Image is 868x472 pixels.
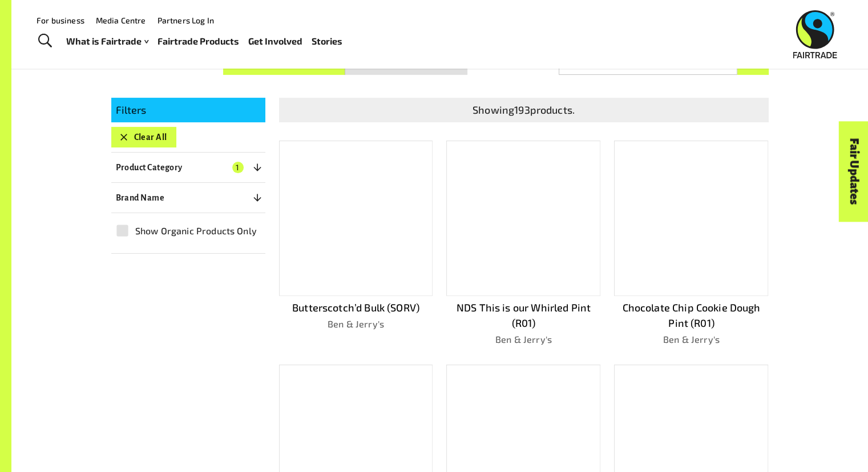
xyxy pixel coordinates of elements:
a: Stories [312,33,342,50]
p: NDS This is our Whirled Pint (R01) [446,300,600,331]
img: Fairtrade Australia New Zealand logo [793,10,837,58]
p: Product Category [116,161,183,174]
span: 1 [232,162,244,173]
p: Filters [116,102,261,118]
a: NDS This is our Whirled Pint (R01)Ben & Jerry's [446,141,600,346]
a: Fairtrade Products [158,33,239,50]
a: What is Fairtrade [66,33,148,50]
p: Chocolate Chip Cookie Dough Pint (R01) [614,300,768,331]
a: Chocolate Chip Cookie Dough Pint (R01)Ben & Jerry's [614,141,768,346]
a: Toggle Search [31,27,59,55]
a: Get Involved [248,33,302,50]
a: For business [37,15,84,25]
button: Brand Name [111,187,265,208]
button: Product Category [111,157,265,178]
p: Ben & Jerry's [279,317,433,331]
p: Showing 193 products. [284,102,764,118]
p: Ben & Jerry's [614,333,768,346]
span: Show Organic Products Only [135,224,257,238]
a: Partners Log In [158,15,214,25]
p: Butterscotch’d Bulk (SORV) [279,300,433,315]
a: Media Centre [96,15,146,25]
p: Brand Name [116,191,165,205]
a: Butterscotch’d Bulk (SORV)Ben & Jerry's [279,141,433,346]
p: Ben & Jerry's [446,333,600,346]
button: Clear All [111,127,176,147]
